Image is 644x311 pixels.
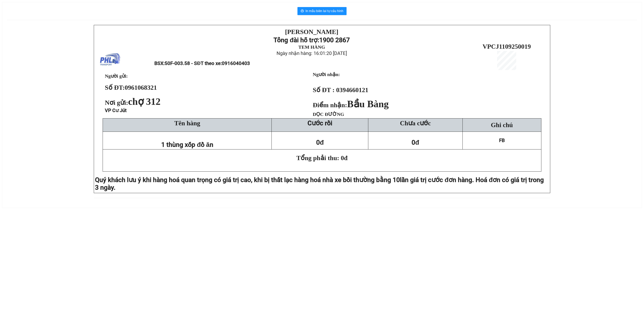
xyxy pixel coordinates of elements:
span: Tổng phải thu: 0đ [296,154,348,162]
span: 50F-003.58 - SĐT theo xe: [165,61,250,66]
strong: 1900 2867 [319,36,350,44]
strong: [PERSON_NAME] [285,28,338,35]
button: printerIn mẫu biên lai tự cấu hình [297,7,347,15]
strong: Người nhận: [313,72,340,77]
span: BSX: [154,61,250,66]
span: DỌC ĐƯỜNG [313,112,344,117]
strong: Tổng đài hỗ trợ: [273,36,319,44]
span: lần giá trị cước đơn hàng. Hoá đơn có giá trị trong 3 ngày. [95,176,544,191]
span: FB [499,138,505,143]
strong: Cước rồi [308,119,332,127]
span: In mẫu biên lai tự cấu hình [305,8,343,13]
span: Chưa cước [400,119,431,127]
span: 0916040403 [222,61,250,66]
span: printer [301,9,304,13]
span: Nơi gửi: [105,99,162,106]
span: Ngày nhận hàng: 16:01:20 [DATE] [277,50,347,56]
span: Tên hàng [174,119,200,127]
strong: Số ĐT: [105,84,157,91]
span: Bầu Bàng [347,99,389,109]
strong: Số ĐT : [313,86,334,94]
span: 0961068321 [125,84,157,91]
img: logo [100,50,120,70]
span: Ghi chú [491,121,513,129]
span: VP Cư Jút [105,108,127,113]
strong: Điểm nhận: [313,101,389,109]
span: 1 thùng xốp đồ ăn [161,141,213,148]
strong: TEM HÀNG [298,44,325,50]
span: 0đ [316,139,324,146]
span: 0394660121 [336,86,368,94]
span: Người gửi: [105,73,128,79]
span: chợ 312 [128,96,161,107]
span: VPCJ1109250019 [483,43,531,50]
span: Quý khách lưu ý khi hàng hoá quan trọng có giá trị cao, khi bị thất lạc hàng hoá nhà xe bồi thườn... [95,176,400,184]
span: 0đ [412,139,419,146]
